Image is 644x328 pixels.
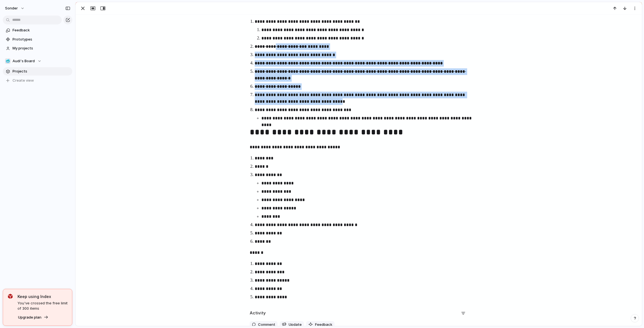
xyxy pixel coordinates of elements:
[3,4,28,13] button: sonder
[258,322,275,327] span: Comment
[16,314,50,321] button: Upgrade plan
[3,67,72,76] a: Projects
[289,322,302,327] span: Update
[13,58,35,64] span: Audi's Board
[13,37,70,42] span: Prototypes
[5,58,11,64] div: 🥶
[3,57,72,65] button: 🥶Audi's Board
[18,315,41,320] span: Upgrade plan
[13,69,70,74] span: Projects
[13,78,34,83] span: Create view
[18,294,68,299] span: Keep using Index
[3,44,72,52] a: My projects
[250,310,266,316] h2: Activity
[3,76,72,85] button: Create view
[315,322,332,327] span: Feedback
[5,6,18,11] span: sonder
[18,301,68,311] span: You've crossed the free limit of 300 items
[13,46,70,51] span: My projects
[3,35,72,44] a: Prototypes
[13,27,70,33] span: Feedback
[3,26,72,34] a: Feedback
